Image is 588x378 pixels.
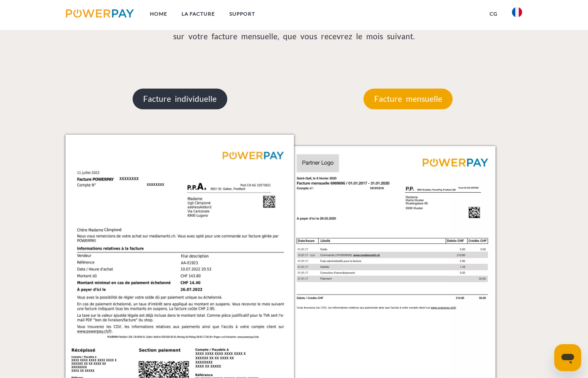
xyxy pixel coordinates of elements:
p: Facture mensuelle [364,89,453,109]
img: fr [512,7,522,17]
p: Facture individuelle [133,89,227,109]
a: LA FACTURE [174,6,222,22]
a: Support [222,6,262,22]
img: logo-powerpay.svg [66,9,134,18]
iframe: Bouton de lancement de la fenêtre de messagerie [554,344,581,371]
a: CG [482,6,505,22]
p: Vous pouvez soit le payer intégralement, soit effectuer un paiement partiel, auquel cas le solde ... [65,18,523,42]
a: Home [143,6,174,22]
